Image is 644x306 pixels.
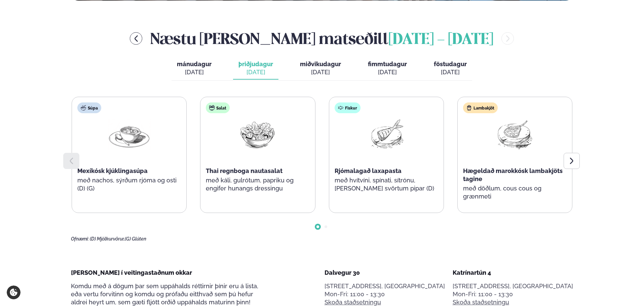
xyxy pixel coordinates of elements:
div: Dalvegur 30 [325,269,445,277]
div: Salat [206,102,230,113]
img: Soup.png [108,119,151,150]
span: Ofnæmi: [71,236,89,242]
img: soup.svg [81,105,86,111]
button: fimmtudagur [DATE] [363,57,412,80]
button: föstudagur [DATE] [428,57,472,80]
div: [DATE] [300,68,341,76]
div: [DATE] [368,68,407,76]
p: með káli, gulrótum, papriku og engifer hunangs dressingu [206,176,309,192]
div: Mon-Fri: 11:00 - 13:30 [325,290,445,298]
button: mánudagur [DATE] [172,57,217,80]
span: Rjómalagað laxapasta [335,167,402,174]
span: mánudagur [177,60,212,68]
img: Fish.png [365,119,408,150]
span: Go to slide 2 [325,225,327,228]
span: Mexíkósk kjúklingasúpa [77,167,148,174]
span: Go to slide 1 [316,225,319,228]
span: þriðjudagur [238,60,273,68]
button: þriðjudagur [DATE] [233,57,278,80]
div: Lambakjöt [463,102,498,113]
div: [DATE] [238,68,273,76]
button: menu-btn-left [130,32,142,45]
img: Lamb.svg [466,105,472,111]
img: fish.svg [338,105,343,111]
span: Thai regnboga nautasalat [206,167,282,174]
h2: Næstu [PERSON_NAME] matseðill [150,28,493,49]
img: Salad.png [236,119,279,150]
div: [DATE] [177,68,212,76]
div: [DATE] [434,68,467,76]
p: með döðlum, cous cous og grænmeti [463,184,567,201]
span: fimmtudagur [368,60,407,68]
span: Komdu með á dögum þar sem uppáhalds réttirnir þínir eru á lista, eða vertu forvitinn og komdu og ... [71,282,258,306]
span: [DATE] - [DATE] [388,33,493,47]
p: með nachos, sýrðum rjóma og osti (D) (G) [77,176,181,192]
button: miðvikudagur [DATE] [295,57,346,80]
p: [STREET_ADDRESS], [GEOGRAPHIC_DATA] [325,282,445,290]
img: salad.svg [209,105,215,111]
p: [STREET_ADDRESS], [GEOGRAPHIC_DATA] [453,282,573,290]
div: Fiskur [335,102,361,113]
span: (D) Mjólkurvörur, [90,236,125,242]
button: menu-btn-right [501,32,514,45]
span: miðvikudagur [300,60,341,68]
span: föstudagur [434,60,467,68]
img: Lamb-Meat.png [493,119,536,150]
div: Mon-Fri: 11:00 - 13:30 [453,290,573,298]
span: Hægeldað marokkósk lambakjöts tagine [463,167,563,182]
div: Katrínartún 4 [453,269,573,277]
span: (G) Glúten [125,236,146,242]
p: með hvítvíni, spínati, sítrónu, [PERSON_NAME] svörtum pipar (D) [335,176,438,192]
span: [PERSON_NAME] í veitingastaðnum okkar [71,269,192,276]
div: Súpa [77,102,101,113]
a: Cookie settings [7,286,21,299]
